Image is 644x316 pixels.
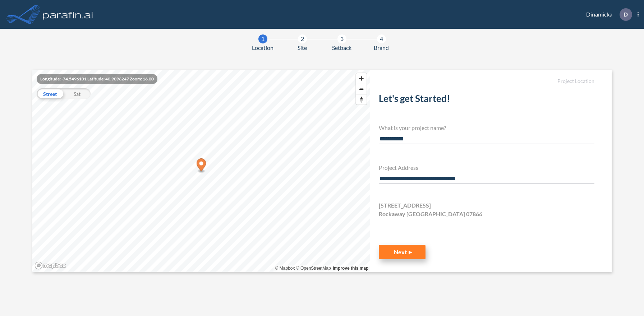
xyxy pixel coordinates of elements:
a: Mapbox homepage [34,261,66,270]
canvas: Map [32,70,371,272]
div: Longitude: -74.5496101 Latitude: 40.9096247 Zoom: 16.00 [37,74,157,84]
button: Reset bearing to north [356,94,367,104]
span: Location [252,43,273,52]
div: 3 [337,34,346,43]
a: Improve this map [333,266,368,271]
span: Setback [332,43,351,52]
span: Zoom out [356,84,367,94]
div: Sat [64,88,91,99]
p: D [624,11,628,18]
h4: Project Address [379,164,594,171]
div: 4 [377,34,386,43]
h2: Let's get Started! [379,93,594,107]
span: Reset bearing to north [356,94,367,104]
h5: Project Location [379,78,594,84]
button: Zoom in [356,73,367,84]
a: OpenStreetMap [296,266,331,271]
span: Rockaway [GEOGRAPHIC_DATA] 07866 [379,210,482,218]
a: Mapbox [275,266,295,271]
h4: What is your project name? [379,124,594,131]
button: Next [379,245,425,259]
span: Site [298,43,307,52]
span: [STREET_ADDRESS] [379,201,431,210]
button: Zoom out [356,84,367,94]
div: Street [37,88,64,99]
img: logo [41,7,95,22]
div: Dinamicka [575,8,639,21]
div: 2 [298,34,307,43]
div: Map marker [196,159,206,173]
span: Brand [374,43,389,52]
div: 1 [258,34,267,43]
